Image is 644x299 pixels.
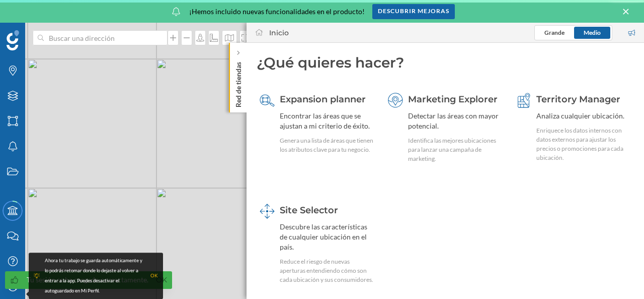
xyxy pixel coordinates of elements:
div: Analiza cualquier ubicación. [536,111,631,121]
div: Tu sesión se ha cargado correctamente. [27,275,148,285]
span: Territory Manager [536,94,620,105]
div: Inicio [269,28,289,38]
span: ¡Hemos incluido nuevas funcionalidades en el producto! [189,7,365,17]
span: Medio [584,29,601,36]
div: Genera una lista de áreas que tienen los atributos clave para tu negocio. [280,136,374,154]
div: Detectar las áreas con mayor potencial. [408,111,503,131]
div: Enriquece los datos internos con datos externos para ajustar los precios o promociones para cada ... [536,126,631,162]
div: ¿Qué quieres hacer? [257,53,634,72]
img: search-areas.svg [260,93,275,108]
img: Geoblink Logo [7,30,19,50]
img: dashboards-manager.svg [260,204,275,219]
div: Encontrar las áreas que se ajustan a mi criterio de éxito. [280,111,374,131]
span: Grande [544,29,565,36]
div: Reduce el riesgo de nuevas aperturas entendiendo cómo son cada ubicación y sus consumidores. [280,257,374,284]
p: Red de tiendas [233,58,244,107]
div: Descubre las características de cualquier ubicación en el país. [280,222,374,252]
div: Ahora tu trabajo se guarda automáticamente y lo podrás retomar donde lo dejaste al volver a entra... [45,256,145,296]
div: OK [150,271,158,281]
div: Identifica las mejores ubicaciones para lanzar una campaña de marketing. [408,136,503,163]
span: Site Selector [280,205,338,216]
img: explorer.svg [388,93,403,108]
span: Expansion planner [280,94,366,105]
img: territory-manager.svg [516,93,531,108]
span: Marketing Explorer [408,94,498,105]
